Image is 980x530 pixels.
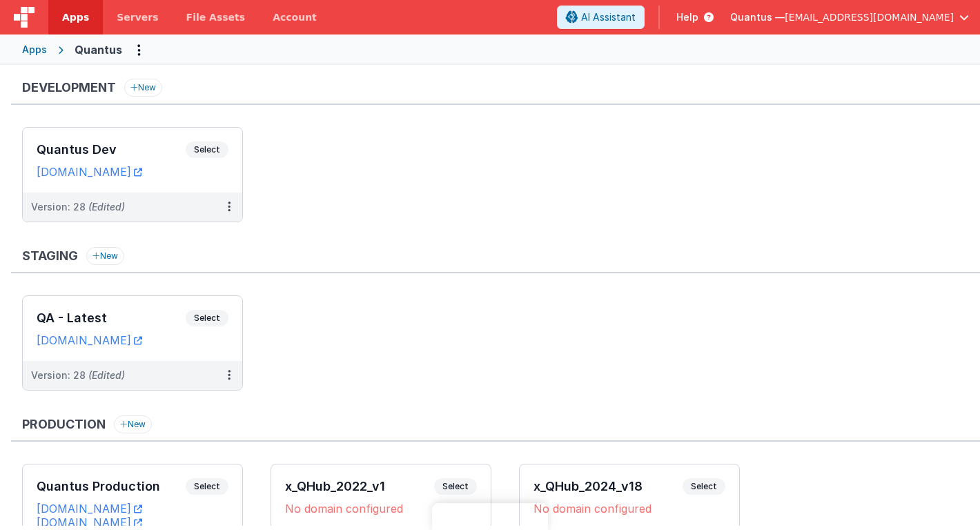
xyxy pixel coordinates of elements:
[86,247,124,265] button: New
[88,201,125,213] span: (Edited)
[37,480,186,493] h3: Quantus Production
[37,311,186,325] h3: QA - Latest
[186,478,228,495] span: Select
[533,480,683,493] h3: x_QHub_2024_v18
[285,502,477,516] div: No domain configured
[22,249,78,263] h3: Staging
[114,415,152,433] button: New
[128,39,150,61] button: Options
[31,200,125,214] div: Version: 28
[37,333,142,347] a: [DOMAIN_NAME]
[785,10,954,24] span: [EMAIL_ADDRESS][DOMAIN_NAME]
[22,81,116,95] h3: Development
[31,369,125,382] div: Version: 28
[557,6,645,29] button: AI Assistant
[730,10,969,24] button: Quantus — [EMAIL_ADDRESS][DOMAIN_NAME]
[676,10,698,24] span: Help
[730,10,785,24] span: Quantus —
[37,516,142,529] a: [DOMAIN_NAME]
[124,79,162,97] button: New
[533,502,725,516] div: No domain configured
[434,478,477,495] span: Select
[285,480,434,493] h3: x_QHub_2022_v1
[186,141,228,158] span: Select
[186,310,228,326] span: Select
[186,10,246,24] span: File Assets
[117,10,158,24] span: Servers
[37,143,186,157] h3: Quantus Dev
[37,502,142,516] a: [DOMAIN_NAME]
[37,165,142,179] a: [DOMAIN_NAME]
[683,478,725,495] span: Select
[581,10,636,24] span: AI Assistant
[62,10,89,24] span: Apps
[22,418,106,431] h3: Production
[88,369,125,381] span: (Edited)
[75,41,122,58] div: Quantus
[22,43,47,57] div: Apps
